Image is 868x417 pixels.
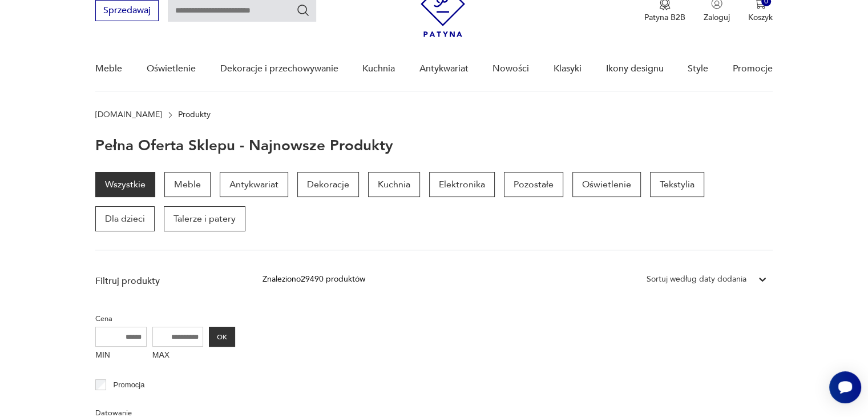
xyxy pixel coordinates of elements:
[95,47,122,91] a: Meble
[114,379,145,391] p: Promocja
[95,172,155,197] a: Wszystkie
[688,47,708,91] a: Style
[95,347,147,365] label: MIN
[297,172,359,197] a: Dekoracje
[362,47,395,91] a: Kuchnia
[209,327,235,347] button: OK
[429,172,495,197] a: Elektronika
[220,172,288,197] a: Antykwariat
[644,12,685,23] p: Patyna B2B
[95,138,393,154] h1: Pełna oferta sklepu - najnowsze produkty
[95,110,162,119] a: [DOMAIN_NAME]
[605,47,663,91] a: Ikony designu
[492,47,529,91] a: Nowości
[296,3,310,17] button: Szukaj
[368,172,420,197] a: Kuchnia
[650,172,704,197] a: Tekstylia
[748,12,773,23] p: Koszyk
[220,47,338,91] a: Dekoracje i przechowywanie
[419,47,469,91] a: Antykwariat
[829,371,861,403] iframe: Smartsupp widget button
[95,7,159,15] a: Sprzedawaj
[554,47,582,91] a: Klasyki
[95,206,155,231] a: Dla dzieci
[504,172,563,197] a: Pozostałe
[572,172,641,197] a: Oświetlenie
[647,273,746,286] div: Sortuj według daty dodania
[147,47,196,91] a: Oświetlenie
[95,312,235,325] p: Cena
[164,172,211,197] a: Meble
[95,275,235,287] p: Filtruj produkty
[164,206,245,231] a: Talerze i patery
[733,47,773,91] a: Promocje
[263,273,365,286] div: Znaleziono 29490 produktów
[178,110,211,119] p: Produkty
[704,12,730,23] p: Zaloguj
[152,347,204,365] label: MAX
